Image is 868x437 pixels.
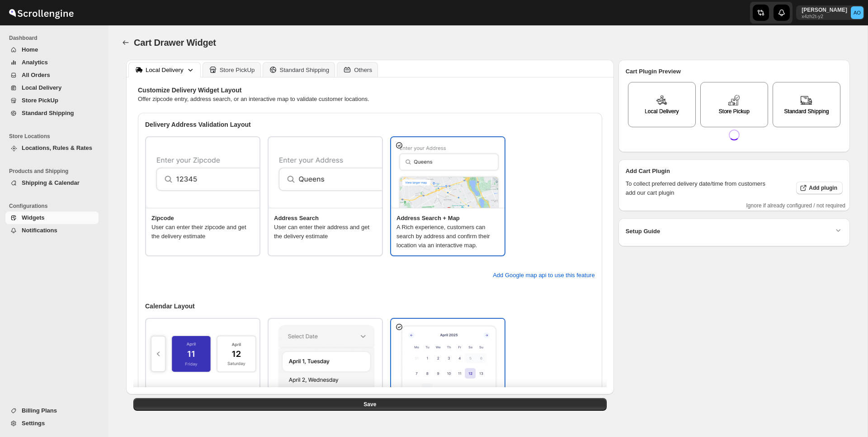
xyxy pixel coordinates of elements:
div: Local Delivery [645,108,679,115]
p: User can enter their zipcode and get the delivery estimate [151,223,254,241]
img: Address Search + Map [391,137,506,208]
p: To collect preferred delivery date/time from customers add our cart plugin [626,179,775,197]
button: User menu [796,5,864,20]
span: Store PickUp [22,97,58,104]
button: Settings [5,417,99,430]
span: Dashboard [9,34,102,42]
span: All Orders [22,72,50,78]
button: Store PickUp [203,62,261,77]
span: Widgets [22,214,44,221]
button: Analytics [5,56,99,69]
img: ScrollEngine [7,1,75,24]
p: User can enter their address and get the delivery estimate [274,223,377,241]
span: Standard Shipping [22,110,74,116]
span: Store Locations [9,133,102,140]
button: Billing Plans [5,404,99,417]
span: Settings [22,420,45,427]
span: Products and Shipping [9,168,102,175]
h3: Address Search + Map [396,214,499,223]
button: Add plugin [796,182,843,194]
div: Store Pickup [719,108,750,115]
div: Standard Shipping [280,67,330,73]
span: Notifications [22,227,57,234]
span: Local Delivery [22,84,61,91]
img: Legacy [391,319,506,389]
span: Home [22,46,38,53]
h3: Address Search [274,214,377,223]
h2: Cart Plugin Preview [626,67,843,76]
button: All Orders [5,69,99,82]
p: [PERSON_NAME] [802,6,847,14]
span: Billing Plans [22,407,57,414]
span: Configurations [9,202,102,210]
div: Others [354,67,372,73]
p: x4zh2t-y2 [802,14,847,19]
div: Local Delivery [146,67,184,73]
button: Shipping & Calendar [5,177,99,189]
button: Locations, Rules & Rates [5,142,99,154]
text: AO [854,10,861,15]
button: Standard Shipping [263,62,335,77]
b: Delivery Address Validation Layout [145,121,251,128]
button: Add Google map api to use this feature [493,272,594,279]
img: delivery_icon [728,95,740,106]
p: Offer zipcode entry, address search, or an interactive map to validate customer locations. [138,95,602,104]
button: Widgets [5,211,99,224]
img: Zipcode [146,137,261,208]
img: Dropdown [269,319,384,389]
div: Store PickUp [220,67,255,73]
p: A Rich experience, customers can search by address and confirm their location via an interactive ... [396,223,499,250]
button: TRACK_CONFIGURATION.BACK [119,36,132,49]
span: Save [363,401,376,408]
button: Local Delivery [128,62,201,77]
img: Default [146,319,261,389]
b: Add Cart Plugin [626,168,670,174]
span: Locations, Rules & Rates [22,144,92,151]
button: Home [5,43,99,56]
b: Calendar Layout [145,303,195,310]
button: Notifications [5,224,99,237]
p: Ignore if already configured / not required [623,202,845,209]
span: Analytics [22,59,48,66]
img: delivery_icon [801,95,812,106]
img: Address Search [269,137,384,208]
span: Cart Drawer Widget [134,38,216,48]
button: Others [337,62,378,77]
img: delivery_icon [656,95,667,106]
h4: Customize Delivery Widget Layout [138,86,602,95]
h3: Zipcode [151,214,254,223]
span: Alexis Ortiz [851,6,863,19]
button: Save [133,398,607,411]
span: Shipping & Calendar [22,179,80,186]
span: Add plugin [809,184,837,192]
b: Setup Guide [626,227,660,236]
div: Standard Shipping [784,108,829,115]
